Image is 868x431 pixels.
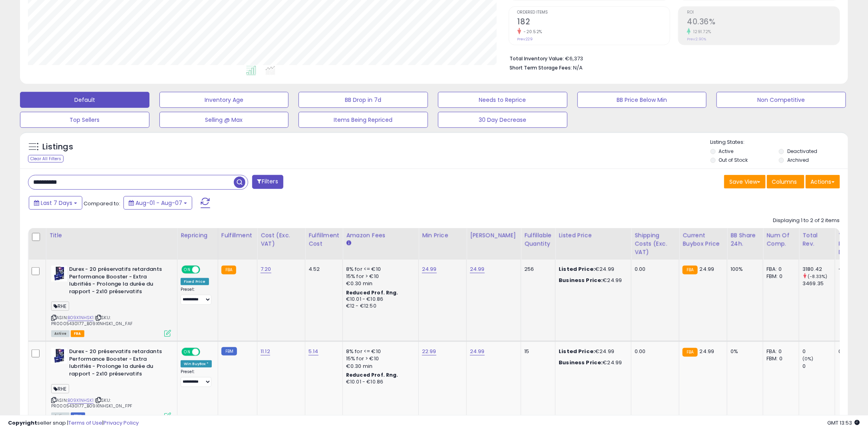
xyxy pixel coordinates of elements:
small: Prev: 229 [518,37,533,42]
button: Inventory Age [159,92,289,108]
button: 30 Day Decrease [438,112,567,128]
div: €24.99 [559,277,625,284]
b: Listed Price: [559,265,595,273]
p: Listing States: [711,139,848,146]
div: €10.01 - €10.86 [346,296,412,303]
a: 22.99 [422,348,436,356]
div: Total Rev. [802,231,832,248]
a: 24.99 [470,265,485,273]
div: Fulfillment [221,231,254,240]
div: €24.99 [559,348,625,355]
a: Privacy Policy [104,419,139,427]
div: Clear All Filters [28,155,64,163]
div: Num of Comp. [766,231,796,248]
button: Needs to Reprice [438,92,567,108]
div: Preset: [181,287,212,305]
button: Aug-01 - Aug-07 [123,196,192,210]
div: 4.52 [309,266,336,273]
span: FBA [71,330,84,337]
div: FBA: 0 [766,266,793,273]
a: 24.99 [422,265,437,273]
b: Durex - 20 préservatifs retardants Performance Booster - Extra lubrifiés - Prolonge la durée du r... [69,266,166,297]
button: Filters [252,175,283,189]
a: Terms of Use [68,419,102,427]
div: Repricing [181,231,215,240]
label: Active [719,148,734,155]
div: ASIN: [51,266,171,336]
div: Min Price [422,231,463,240]
button: Top Sellers [20,112,149,128]
div: BB Share 24h. [731,231,760,248]
div: €12 - €12.50 [346,303,412,310]
a: 5.14 [309,348,319,356]
div: 15% for > €10 [346,273,412,280]
small: Prev: 2.90% [687,37,706,42]
div: Fixed Price [181,278,209,285]
div: [PERSON_NAME] [470,231,518,240]
span: Compared to: [84,200,120,207]
label: Deactivated [788,148,818,155]
span: All listings currently available for purchase on Amazon [51,330,70,337]
span: OFF [199,266,212,273]
button: BB Drop in 7d [299,92,428,108]
button: Selling @ Max [159,112,289,128]
button: Non Competitive [717,92,846,108]
div: 15 [524,348,549,355]
div: 3180.42 [802,266,835,273]
small: FBA [683,266,697,274]
span: Ordered Items [518,10,670,15]
small: (0%) [802,356,814,362]
div: 3469.35 [802,280,835,287]
a: B09X1NHSK1 [68,314,94,321]
b: Total Inventory Value: [510,55,564,62]
div: 256 [524,266,549,273]
img: 41DIOlecPjL._SL40_.jpg [51,266,67,282]
button: Items Being Repriced [299,112,428,128]
span: ON [182,266,192,273]
div: Total Rev. Diff. [838,231,862,256]
span: ROI [687,10,840,15]
span: 24.99 [700,265,715,273]
a: B09X1NHSK1 [68,397,94,404]
span: 2025-08-15 13:53 GMT [828,419,860,427]
span: RHE [51,302,69,311]
div: 0.00 [838,348,859,355]
div: FBA: 0 [766,348,793,355]
label: Out of Stock [719,157,748,163]
small: -20.52% [521,29,543,35]
div: €24.99 [559,359,625,366]
div: seller snap | | [8,419,139,427]
div: FBM: 0 [766,355,793,362]
button: Columns [767,175,804,189]
b: Business Price: [559,276,603,284]
div: Fulfillment Cost [309,231,339,248]
strong: Copyright [8,419,37,427]
span: | SKU: PR0005430177_B09X1NHSK1_0N_FAF [51,314,133,326]
div: €24.99 [559,266,625,273]
span: Columns [772,178,797,186]
div: ASIN: [51,348,171,418]
b: Durex - 20 préservatifs retardants Performance Booster - Extra lubrifiés - Prolonge la durée du r... [69,348,166,379]
span: Aug-01 - Aug-07 [135,199,182,207]
b: Reduced Prof. Rng. [346,371,398,378]
label: Archived [788,157,809,163]
button: Actions [806,175,840,189]
a: 24.99 [470,348,485,356]
div: Preset: [181,369,212,387]
div: 0 [802,363,835,370]
small: FBA [683,348,697,357]
div: €10.01 - €10.86 [346,379,412,385]
h2: 182 [518,17,670,28]
b: Listed Price: [559,348,595,355]
button: Last 7 Days [29,196,82,210]
div: Cost (Exc. VAT) [261,231,302,248]
div: €0.30 min [346,280,412,287]
div: 0.00 [635,348,673,355]
small: FBM [221,347,237,356]
div: 8% for <= €10 [346,266,412,273]
span: Last 7 Days [41,199,72,207]
button: BB Price Below Min [577,92,707,108]
div: 100% [731,266,757,273]
b: Business Price: [559,359,603,366]
small: 1291.72% [691,29,711,35]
